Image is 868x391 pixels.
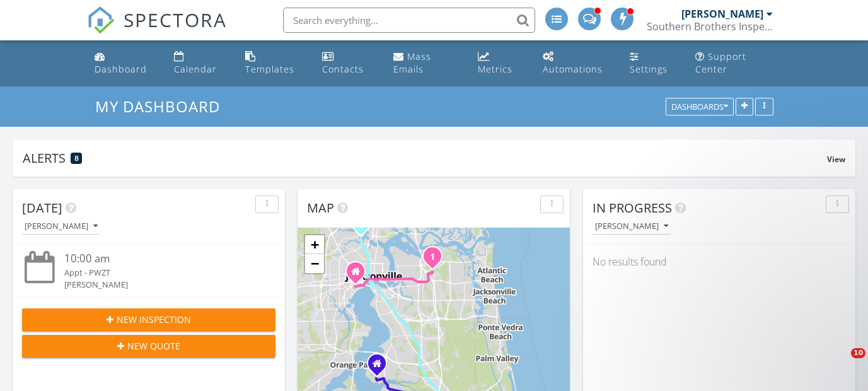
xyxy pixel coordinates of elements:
iframe: Intercom live chat [825,348,855,378]
div: Metrics [478,63,512,75]
span: Map [307,199,334,216]
button: New Inspection [22,308,275,331]
a: Settings [625,45,680,81]
a: Automations (Advanced) [538,45,615,81]
a: Calendar [169,45,229,81]
span: View [827,154,845,165]
a: Support Center [690,45,778,81]
div: [PERSON_NAME] [595,222,668,231]
span: 10 [851,348,865,358]
div: Support Center [695,50,746,75]
div: 3323 Hickory Leaf Court, Jacksonville FL 32226 [356,271,363,279]
span: New Quote [127,339,180,353]
div: Southern Brothers Inspections [647,20,773,33]
button: [PERSON_NAME] [593,218,671,235]
div: Automations [543,63,603,75]
span: New Inspection [117,313,191,326]
div: [PERSON_NAME] [64,279,255,291]
div: Calendar [174,63,217,75]
input: Search everything... [283,8,535,33]
a: Dashboard [90,45,159,81]
button: Dashboards [666,98,734,116]
div: 1777 Bolton Abbey Dr, Jacksonville Florida 32223 [377,363,385,371]
button: [PERSON_NAME] [22,218,100,235]
div: No results found [583,245,855,279]
a: Metrics [473,45,528,81]
div: Dashboards [671,103,728,112]
div: Alerts [23,149,827,166]
div: [PERSON_NAME] [25,222,98,231]
div: Dashboard [95,63,147,75]
span: SPECTORA [124,6,227,33]
a: Zoom in [305,235,324,254]
i: 2 [359,219,364,228]
div: Contacts [322,63,364,75]
button: New Quote [22,335,275,358]
span: [DATE] [22,199,62,216]
a: Contacts [317,45,378,81]
div: Appt - PWZT [64,267,255,279]
a: Templates [240,45,307,81]
a: Mass Emails [388,45,463,81]
div: 8953 Adams Ave, Jacksonville, FL 32208 [361,223,369,230]
a: SPECTORA [87,17,227,44]
img: The Best Home Inspection Software - Spectora [87,6,115,34]
div: 10:00 am [64,251,255,267]
span: In Progress [593,199,672,216]
div: Templates [245,63,294,75]
span: 8 [74,154,79,163]
div: Mass Emails [393,50,431,75]
a: Zoom out [305,254,324,273]
div: 1239 Brookwood Bluff Rd E, Jacksonville, FL 32225 [432,256,440,264]
div: Settings [630,63,668,75]
i: 1 [430,253,435,262]
a: My Dashboard [95,96,231,117]
div: [PERSON_NAME] [681,8,763,20]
